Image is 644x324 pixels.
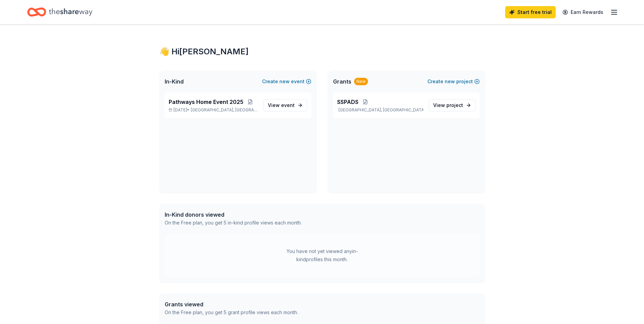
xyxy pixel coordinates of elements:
[165,77,184,86] span: In-Kind
[427,77,480,86] button: Createnewproject
[279,77,290,86] span: new
[333,77,351,86] span: Grants
[337,107,423,113] p: [GEOGRAPHIC_DATA], [GEOGRAPHIC_DATA]
[433,101,463,109] span: View
[429,99,476,111] a: View project
[165,300,298,308] div: Grants viewed
[281,102,295,108] span: event
[169,107,258,113] p: [DATE] •
[165,308,298,317] div: On the Free plan, you get 5 grant profile views each month.
[165,219,302,227] div: On the Free plan, you get 5 in-kind profile views each month.
[27,4,92,20] a: Home
[191,107,258,113] span: [GEOGRAPHIC_DATA], [GEOGRAPHIC_DATA]
[159,46,485,57] div: 👋 Hi [PERSON_NAME]
[505,6,556,18] a: Start free trial
[268,101,295,109] span: View
[169,98,243,106] span: Pathways Home Event 2025
[354,78,368,85] div: New
[263,99,307,111] a: View event
[337,98,358,106] span: SSPADS
[558,6,607,18] a: Earn Rewards
[445,77,455,86] span: new
[165,211,302,219] div: In-Kind donors viewed
[446,102,463,108] span: project
[262,77,311,86] button: Createnewevent
[280,247,365,264] div: You have not yet viewed any in-kind profiles this month.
